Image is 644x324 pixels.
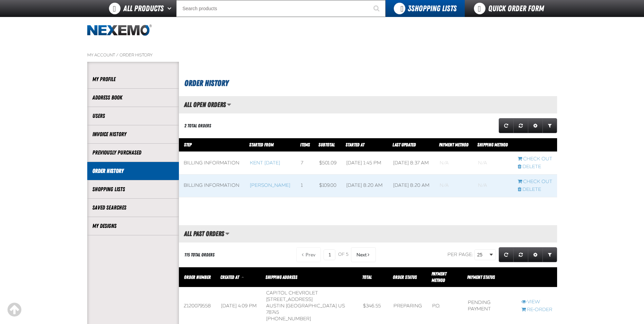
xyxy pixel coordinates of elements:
[408,4,457,13] span: Shopping Lists
[184,274,211,280] a: Order Number
[249,142,274,147] span: Started From
[92,94,174,102] a: Address Book
[338,303,345,309] span: US
[92,185,174,193] a: Shopping Lists
[518,179,552,185] a: Continue checkout started from Jorge Rocha
[296,152,314,175] td: 7
[356,252,367,257] span: Next Page
[184,160,241,166] div: Billing Information
[220,274,239,280] span: Created At
[116,52,118,58] span: /
[227,99,231,110] button: Manage grid views. Current view is All Open Orders
[184,123,211,129] div: 2 Total Orders
[184,78,228,88] span: Order History
[250,182,290,188] a: [PERSON_NAME]
[346,142,364,147] a: Started At
[286,303,337,309] span: [GEOGRAPHIC_DATA]
[408,4,411,13] strong: 3
[435,152,473,175] td: Blank
[477,251,488,258] span: 25
[447,252,473,257] span: Per page:
[266,316,311,322] bdo: [PHONE_NUMBER]
[467,274,495,280] span: Payment Status
[342,174,388,197] td: [DATE] 8:20 AM
[342,152,388,175] td: [DATE] 1:45 PM
[393,274,417,280] a: Order Status
[92,112,174,120] a: Users
[477,142,508,147] span: Shipping Method
[518,186,552,193] a: Delete checkout started from Jorge Rocha
[388,152,435,175] td: [DATE] 8:37 AM
[513,118,528,133] a: Reset grid action
[266,290,318,296] span: Capitol Chevrolet
[362,274,372,280] a: Total
[92,75,174,83] a: My Profile
[87,52,557,58] nav: Breadcrumbs
[314,174,342,197] td: $109.00
[7,302,22,317] div: Scroll to the top
[521,307,552,313] a: Re-Order Z120079558 order
[184,252,215,258] div: 115 Total Orders
[87,24,152,36] a: Home
[431,271,446,283] span: Payment Method
[123,2,164,15] span: All Products
[388,174,435,197] td: [DATE] 8:20 AM
[87,24,152,36] img: Nexemo logo
[92,167,174,175] a: Order History
[314,152,342,175] td: $501.09
[324,249,335,260] input: Current page number
[473,174,513,197] td: Blank
[266,309,279,315] bdo: 78745
[92,222,174,230] a: My Designs
[473,152,513,175] td: Blank
[300,142,310,147] span: Items
[266,296,313,302] span: [STREET_ADDRESS]
[439,142,468,147] a: Payment Method
[499,118,514,133] a: Refresh grid action
[392,142,416,147] a: Last Updated
[92,149,174,157] a: Previously Purchased
[179,230,224,237] h2: All Past Orders
[528,247,543,262] a: Expand or Collapse Grid Settings
[250,160,280,166] a: Kent [DATE]
[435,174,473,197] td: Blank
[296,174,314,197] td: 1
[518,164,552,170] a: Delete checkout started from Kent 10.21.2021
[542,118,557,133] a: Expand or Collapse Grid Filters
[318,142,335,147] a: Subtotal
[265,274,297,280] span: Shipping Address
[266,303,284,309] span: AUSTIN
[528,118,543,133] a: Expand or Collapse Grid Settings
[518,156,552,162] a: Continue checkout started from Kent 10.21.2021
[517,267,557,287] th: Row actions
[179,101,226,108] h2: All Open Orders
[119,52,152,58] a: Order History
[184,142,191,147] span: Step
[184,182,241,189] div: Billing Information
[513,247,528,262] a: Reset grid action
[87,52,115,58] a: My Account
[92,130,174,138] a: Invoice History
[351,247,376,262] button: Next Page
[499,247,514,262] a: Refresh grid action
[220,274,240,280] a: Created At
[513,138,557,152] th: Row actions
[92,204,174,212] a: Saved Searches
[225,228,229,239] button: Manage grid views. Current view is All Past Orders
[521,299,552,305] a: View Z120079558 order
[542,247,557,262] a: Expand or Collapse Grid Filters
[338,252,348,258] span: of 5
